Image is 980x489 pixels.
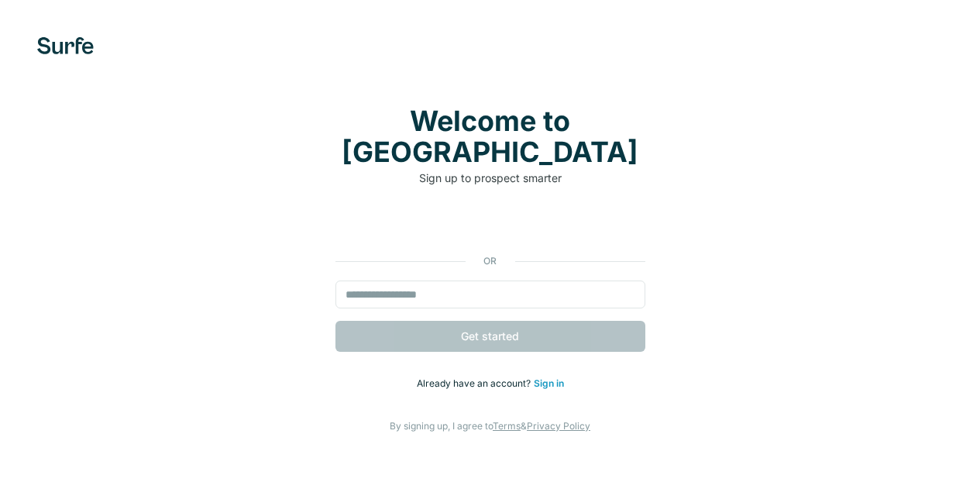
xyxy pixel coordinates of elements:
p: Sign up to prospect smarter [335,170,645,186]
img: Surfe's logo [37,37,94,54]
span: Already have an account? [417,377,534,389]
a: Terms [493,420,521,432]
iframe: Sign in with Google Button [328,209,653,243]
a: Sign in [534,377,564,389]
a: Privacy Policy [527,420,590,432]
h1: Welcome to [GEOGRAPHIC_DATA] [335,105,645,167]
p: or [466,254,515,268]
span: By signing up, I agree to & [390,420,590,432]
